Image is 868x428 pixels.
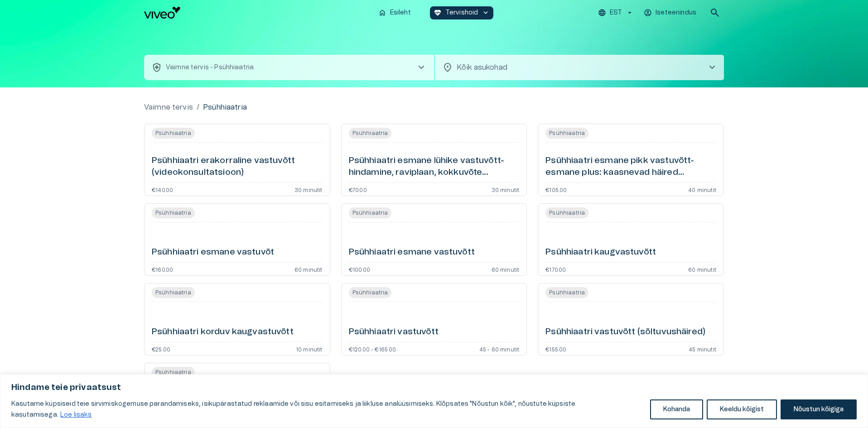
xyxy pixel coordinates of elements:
[341,203,527,276] a: Open service booking details
[430,6,494,19] button: ecg_heartTervishoidkeyboard_arrow_down
[152,367,195,378] span: Psühhiaatria
[46,7,60,14] span: Help
[545,187,567,192] p: €105.00
[152,128,195,139] span: Psühhiaatria
[482,9,490,17] span: keyboard_arrow_down
[166,63,254,72] p: Vaimne tervis - Psühhiaatria
[349,246,475,259] h6: Psühhiaatri esmane vastuvõtt
[390,8,411,18] p: Esileht
[479,346,520,351] p: 45 - 60 minutit
[296,346,323,351] p: 10 minutit
[152,346,170,351] p: €25.00
[642,6,699,19] button: Iseteenindus
[538,283,724,356] a: Open service booking details
[349,187,367,192] p: €70.00
[151,62,162,73] span: health_and_safety
[152,287,195,298] span: Psühhiaatria
[294,266,323,272] p: 60 minutit
[378,9,386,17] span: home
[538,124,724,196] a: Open service booking details
[707,62,718,73] span: chevron_right
[492,266,520,272] p: 60 minutit
[445,8,478,18] p: Tervishoid
[144,283,330,356] a: Open service booking details
[152,207,195,218] span: Psühhiaatria
[597,6,635,19] button: EST
[457,62,692,73] p: Kõik asukohad
[152,187,173,192] p: €140.00
[152,326,294,338] h6: Psühhiaatri korduv kaugvastuvõtt
[656,8,696,18] p: Iseteenindus
[152,246,274,259] h6: Psühhiaatri esmane vastuvõt
[349,346,396,351] p: €120.00 - €165.00
[706,4,724,22] button: open search modal
[689,346,716,351] p: 45 minutit
[152,155,323,179] h6: Psühhiaatri erakorraline vastuvõtt (videokonsultatsioon)
[688,187,716,192] p: 40 minutit
[349,287,392,298] span: Psühhiaatria
[781,399,857,419] button: Nõustun kõigiga
[545,266,566,272] p: €170.00
[144,55,434,80] button: health_and_safetyVaimne tervis - Psühhiaatriachevron_right
[688,266,716,272] p: 60 minutit
[545,246,656,259] h6: Psühhiaatri kaugvastuvõtt
[545,207,588,218] span: Psühhiaatria
[545,346,566,351] p: €155.00
[650,399,703,419] button: Kohanda
[375,6,415,19] button: homeEsileht
[144,124,330,196] a: Open service booking details
[709,7,720,18] span: search
[416,62,427,73] span: chevron_right
[610,8,622,18] p: EST
[349,266,370,272] p: €100.00
[197,102,199,113] p: /
[203,102,247,113] p: Psühhiaatria
[545,326,705,338] h6: Psühhiaatri vastuvõtt (sõltuvushäired)
[11,399,643,420] p: Kasutame küpsiseid teie sirvimiskogemuse parandamiseks, isikupärastatud reklaamide või sisu esita...
[349,128,392,139] span: Psühhiaatria
[492,187,520,192] p: 30 minutit
[60,411,92,418] a: Loe lisaks
[538,203,724,276] a: Open service booking details
[152,266,173,272] p: €160.00
[294,187,323,192] p: 30 minutit
[442,62,453,73] span: location_on
[349,326,439,338] h6: Psühhiaatri vastuvõtt
[349,155,520,179] h6: Psühhiaatri esmane lühike vastuvõtt- hindamine, raviplaan, kokkuvõte (videokonsultatsioon)
[349,207,392,218] span: Psühhiaatria
[545,155,716,179] h6: Psühhiaatri esmane pikk vastuvõtt- esmane plus: kaasnevad häired (videokonsultatsioon)
[434,9,442,17] span: ecg_heart
[545,128,588,139] span: Psühhiaatria
[545,287,588,298] span: Psühhiaatria
[144,7,371,19] a: Navigate to homepage
[341,124,527,196] a: Open service booking details
[707,399,777,419] button: Keeldu kõigist
[144,203,330,276] a: Open service booking details
[144,7,180,19] img: Viveo logo
[11,382,857,393] p: Hindame teie privaatsust
[144,102,193,113] a: Vaimne tervis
